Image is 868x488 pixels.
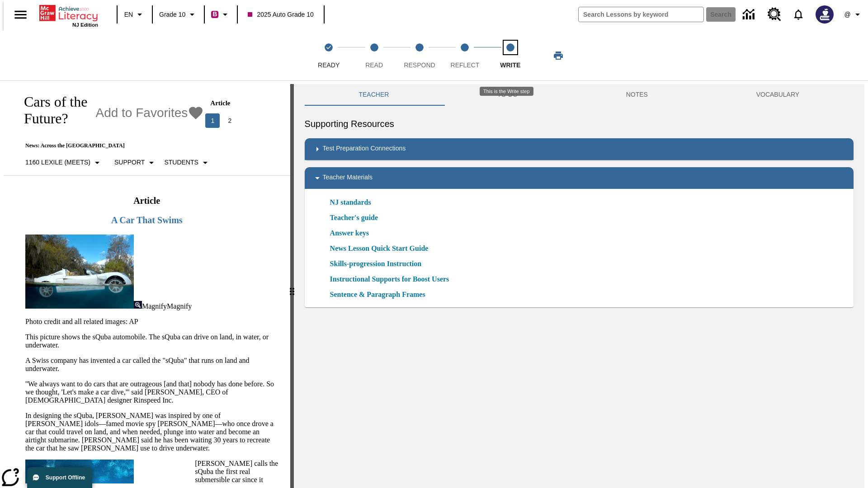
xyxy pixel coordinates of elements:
[330,274,449,285] a: Instructional Supports for Boost Users, Will open in new browser window or tab
[544,47,573,64] button: Print
[167,302,192,310] span: Magnify
[305,84,443,106] button: Teacher
[156,6,201,23] button: Grade: Grade 10, Select a grade
[443,84,572,106] button: TO-DO
[500,61,520,69] span: Write
[323,173,373,183] p: Teacher Materials
[702,84,854,106] button: VOCABULARY
[737,2,762,27] a: Data Center
[816,5,834,23] img: Avatar
[24,196,270,206] h2: Article
[305,84,854,106] div: Instructional Panel Tabs
[212,9,217,20] span: B
[439,31,491,80] button: Reflect step 4 of 5
[222,113,237,128] button: Go to page 2
[124,10,133,19] span: EN
[208,6,234,23] button: Boost Class color is violet red. Change class color
[305,117,854,131] h6: Supporting Resources
[39,3,98,28] div: Home
[844,10,850,19] span: @
[810,3,839,26] button: Select a new avatar
[25,357,279,373] p: A Swiss company has invented a car called the "sQuba" that runs on land and underwater.
[25,318,279,326] p: Photo credit and all related images: AP
[205,113,220,128] button: page 1
[330,289,425,300] a: Sentence & Paragraph Frames, Will open in new browser window or tab
[393,31,446,80] button: Respond step 3 of 5
[330,258,422,269] a: Skills-progression Instruction, Will open in new browser window or tab
[142,302,167,310] span: Magnify
[25,158,90,167] p: 1160 Lexile (Meets)
[25,380,279,404] p: ''We always want to do cars that are outrageous [and that] nobody has done before. So we thought,...
[305,167,854,189] div: Teacher Materials
[25,412,279,452] p: In designing the sQuba, [PERSON_NAME] was inspired by one of [PERSON_NAME] idols—famed movie spy ...
[787,3,810,26] a: Notifications
[330,243,429,254] a: News Lesson Quick Start Guide, Will open in new browser window or tab
[572,84,702,106] button: NOTES
[305,138,854,160] div: Test Preparation Connections
[330,212,378,223] a: Teacher's guide, Will open in new browser window or tab
[248,10,313,19] span: 2025 Auto Grade 10
[7,1,34,28] button: Open side menu
[95,106,188,120] span: Add to Favorites
[290,84,294,488] div: Press Enter or Spacebar and then press right and left arrow keys to move the slider
[579,7,703,22] input: search field
[839,6,868,23] button: Profile/Settings
[210,99,273,107] p: Article
[114,158,145,167] p: Support
[24,215,270,225] h3: A Car That Swims
[204,113,279,128] nav: Articles pagination
[159,10,185,19] span: Grade 10
[404,61,435,69] span: Respond
[330,197,377,208] a: NJ standards
[160,155,214,171] button: Select Student
[111,155,160,171] button: Scaffolds, Support
[302,31,355,80] button: Ready(Step completed) step 1 of 5
[484,31,537,80] button: Write step 5 of 5
[164,158,198,167] p: Students
[134,301,142,309] img: Magnify
[46,474,85,481] span: Support Offline
[348,31,400,80] button: Read step 2 of 5
[762,2,787,27] a: Resource Center, Will open in new tab
[27,467,92,488] button: Support Offline
[25,333,279,349] p: This picture shows the sQuba automobile. The sQuba can drive on land, in water, or underwater.
[22,155,106,171] button: Select Lexile, 1160 Lexile (Meets)
[14,142,279,149] p: News: Across the [GEOGRAPHIC_DATA]
[480,87,533,96] div: This is the Write step
[72,22,98,28] span: NJ Edition
[14,94,91,127] h1: Cars of the Future?
[120,6,149,23] button: Language: EN, Select a language
[25,235,134,309] img: High-tech automobile treading water.
[294,84,864,488] div: activity
[323,144,406,155] p: Test Preparation Connections
[318,61,340,69] span: Ready
[4,84,290,483] div: reading
[365,61,383,69] span: Read
[330,228,369,239] a: Answer keys, Will open in new browser window or tab
[451,61,480,69] span: Reflect
[95,105,204,121] button: Add to Favorites - Cars of the Future?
